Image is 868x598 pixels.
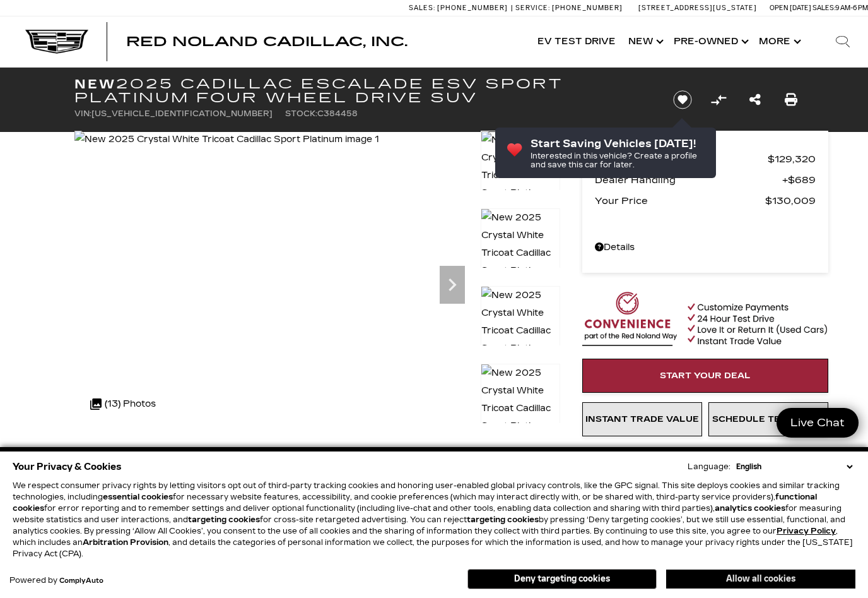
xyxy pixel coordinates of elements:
[317,109,358,118] span: C384458
[285,109,317,118] span: Stock:
[481,364,560,453] img: New 2025 Crystal White Tricoat Cadillac Sport Platinum image 4
[126,35,408,48] a: Red Noland Cadillac, Inc.
[582,402,702,436] a: Instant Trade Value
[188,515,260,524] strong: targeting cookies
[481,286,560,376] img: New 2025 Crystal White Tricoat Cadillac Sport Platinum image 3
[582,359,828,393] a: Start Your Deal
[785,91,797,109] a: Print this New 2025 Cadillac Escalade ESV Sport Platinum Four Wheel Drive SUV
[660,371,751,381] span: Start Your Deal
[782,171,816,189] span: $689
[531,16,622,67] a: EV Test Drive
[595,171,782,189] span: Dealer Handling
[437,4,508,12] span: [PHONE_NUMBER]
[749,91,761,109] a: Share this New 2025 Cadillac Escalade ESV Sport Platinum Four Wheel Drive SUV
[25,30,88,54] img: Cadillac Dark Logo with Cadillac White Text
[835,4,868,12] span: 9 AM-6 PM
[84,389,162,419] div: (13) Photos
[74,77,652,105] h1: 2025 Cadillac Escalade ESV Sport Platinum Four Wheel Drive SUV
[753,16,805,67] button: More
[595,192,816,210] a: Your Price $130,009
[595,150,768,168] span: MSRP
[638,4,757,12] a: [STREET_ADDRESS][US_STATE]
[9,577,103,585] div: Powered by
[74,109,91,118] span: VIN:
[595,150,816,168] a: MSRP $129,320
[667,16,753,67] a: Pre-Owned
[13,480,855,559] p: We respect consumer privacy rights by letting visitors opt out of third-party tracking cookies an...
[733,461,855,472] select: Language Select
[715,504,785,513] strong: analytics cookies
[552,4,623,12] span: [PHONE_NUMBER]
[126,34,408,49] span: Red Noland Cadillac, Inc.
[622,16,667,67] a: New
[467,515,539,524] strong: targeting cookies
[59,577,103,585] a: ComplyAuto
[595,239,816,256] a: Details
[595,171,816,189] a: Dealer Handling $689
[481,208,560,298] img: New 2025 Crystal White Tricoat Cadillac Sport Platinum image 2
[709,90,728,109] button: Compare vehicle
[511,4,626,11] a: Service: [PHONE_NUMBER]
[103,493,173,501] strong: essential cookies
[669,90,696,110] button: Save vehicle
[765,192,816,210] span: $130,009
[481,131,560,220] img: New 2025 Crystal White Tricoat Cadillac Sport Platinum image 1
[409,4,435,12] span: Sales:
[777,527,836,535] a: Privacy Policy
[777,408,859,438] a: Live Chat
[467,569,657,589] button: Deny targeting cookies
[74,76,116,92] strong: New
[91,109,273,118] span: [US_VEHICLE_IDENTIFICATION_NUMBER]
[83,538,168,547] strong: Arbitration Provision
[440,266,465,304] div: Next
[812,4,835,12] span: Sales:
[768,150,816,168] span: $129,320
[13,458,122,475] span: Your Privacy & Cookies
[409,4,511,11] a: Sales: [PHONE_NUMBER]
[666,570,855,589] button: Allow all cookies
[784,416,851,430] span: Live Chat
[708,402,828,436] a: Schedule Test Drive
[74,131,379,148] img: New 2025 Crystal White Tricoat Cadillac Sport Platinum image 1
[585,414,699,424] span: Instant Trade Value
[770,4,811,12] span: Open [DATE]
[515,4,550,12] span: Service:
[712,414,825,424] span: Schedule Test Drive
[688,463,730,470] div: Language:
[595,192,765,210] span: Your Price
